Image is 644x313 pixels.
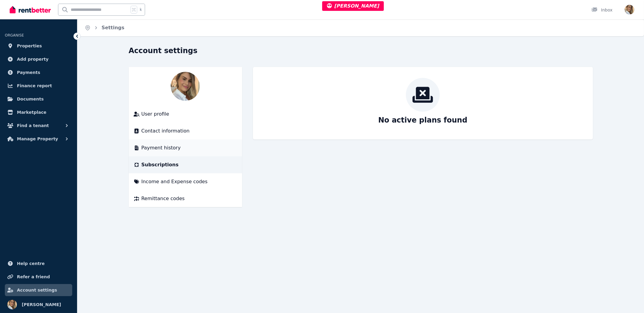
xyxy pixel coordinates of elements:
span: k [140,7,142,12]
a: Refer a friend [5,271,72,283]
a: Settings [102,25,125,30]
a: Marketplace [5,106,72,118]
button: Find a tenant [5,120,72,132]
span: Payment history [141,144,181,152]
a: Documents [5,93,72,105]
span: [PERSON_NAME] [327,3,379,9]
a: Income and Expense codes [134,178,237,185]
span: Help centre [17,260,45,267]
img: Jodie Cartmer [7,300,17,309]
span: Income and Expense codes [141,178,208,185]
span: Subscriptions [141,161,179,168]
span: Remittance codes [141,195,185,202]
span: Contact information [141,127,190,135]
span: [PERSON_NAME] [22,301,61,308]
a: Payments [5,66,72,78]
span: Account settings [17,286,57,294]
span: Documents [17,95,44,103]
a: Subscriptions [134,161,237,168]
span: Finance report [17,82,52,89]
span: Manage Property [17,135,58,142]
a: Add property [5,53,72,65]
a: User profile [134,110,237,118]
a: Account settings [5,284,72,296]
a: Help centre [5,257,72,270]
p: No active plans found [378,115,468,125]
a: Remittance codes [134,195,237,202]
div: Inbox [591,7,613,13]
a: Payment history [134,144,237,152]
img: RentBetter [10,5,51,14]
span: Add property [17,56,49,63]
a: Finance report [5,80,72,92]
span: Find a tenant [17,122,49,129]
span: Marketplace [17,109,46,116]
span: Properties [17,42,42,50]
img: Jodie Cartmer [625,5,634,14]
h1: Account settings [129,46,198,56]
img: Jodie Cartmer [171,72,200,101]
span: ORGANISE [5,33,24,37]
a: Contact information [134,127,237,135]
span: Refer a friend [17,273,50,280]
nav: Breadcrumb [77,19,132,36]
a: Properties [5,40,72,52]
button: Manage Property [5,133,72,145]
span: User profile [141,110,169,118]
span: Payments [17,69,40,76]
